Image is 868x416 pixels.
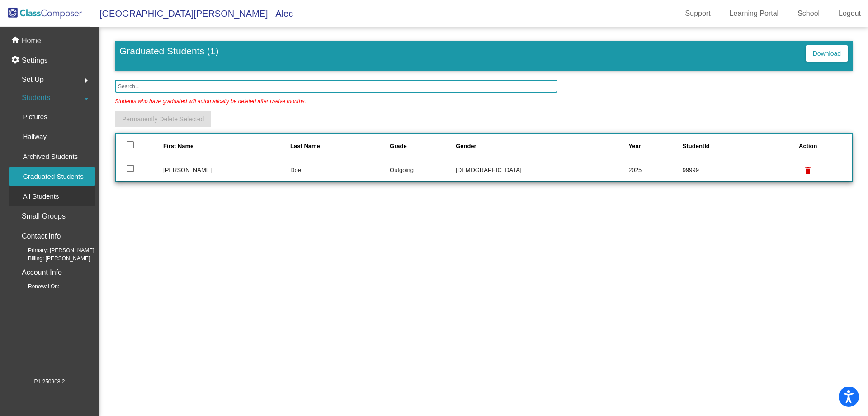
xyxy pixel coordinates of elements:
p: Students who have graduated will automatically be deleted after twelve months. [115,93,306,105]
p: Account Info [22,266,62,279]
td: [DEMOGRAPHIC_DATA] [456,159,628,181]
div: StudentId [683,142,775,151]
p: Graduated Students [23,171,83,182]
p: All Students [23,191,59,202]
td: 2025 [628,159,683,181]
p: Home [22,35,41,46]
p: Small Groups [22,210,66,223]
div: Grade [390,142,456,151]
mat-icon: home [11,35,22,46]
h3: Graduated Students (1) [119,45,218,63]
input: Search... [115,80,557,93]
td: [PERSON_NAME] [163,159,290,181]
span: Permanently Delete Selected [122,115,204,123]
mat-icon: arrow_drop_down [81,93,92,104]
mat-icon: arrow_right [81,75,92,86]
div: First Name [163,142,290,151]
p: Pictures [23,111,47,122]
a: Logout [831,6,868,21]
button: Permanently Delete Selected [115,111,211,127]
th: Action [775,134,852,159]
p: Settings [22,55,48,66]
td: Outgoing [390,159,456,181]
mat-icon: delete [802,165,813,176]
span: [GEOGRAPHIC_DATA][PERSON_NAME] - Alec [90,6,293,21]
span: Renewal On: [14,282,59,291]
div: First Name [163,142,193,151]
p: Hallway [23,131,47,142]
button: Download [806,45,848,62]
span: Download [813,50,841,57]
p: Archived Students [23,151,78,162]
td: Doe [290,159,390,181]
mat-icon: settings [11,55,22,66]
div: Gender [456,142,628,151]
p: Contact Info [22,230,61,243]
span: Primary: [PERSON_NAME] [14,246,94,254]
div: StudentId [683,142,710,151]
div: Grade [390,142,407,151]
span: Billing: [PERSON_NAME] [14,254,90,263]
td: 99999 [683,159,775,181]
span: Students [22,91,50,104]
div: Year [628,142,641,151]
div: Gender [456,142,476,151]
div: Year [628,142,683,151]
div: Last Name [290,142,320,151]
a: Learning Portal [722,6,786,21]
div: Last Name [290,142,390,151]
a: School [790,6,827,21]
a: Support [678,6,718,21]
span: Set Up [22,73,44,86]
